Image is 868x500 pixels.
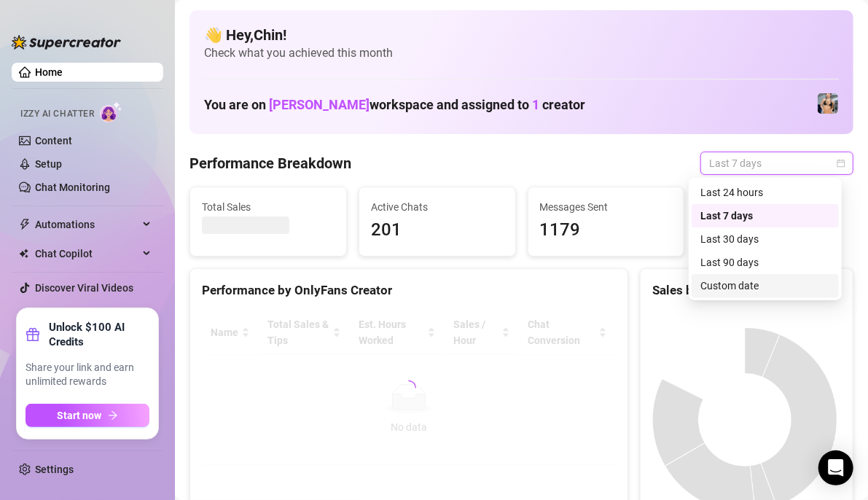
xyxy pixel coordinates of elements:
strong: Unlock $100 AI Credits [49,320,149,349]
div: Last 7 days [700,208,830,224]
h4: 👋 Hey, Chin ! [204,25,839,45]
span: Start now [58,410,102,421]
span: thunderbolt [19,219,31,230]
h4: Performance Breakdown [189,153,351,173]
a: Setup [35,158,62,170]
a: Settings [35,464,74,475]
a: Home [35,66,63,78]
span: gift [26,327,40,342]
div: Last 30 days [700,231,830,247]
span: Total Sales [202,199,335,215]
a: Chat Monitoring [35,181,110,193]
div: Custom date [700,278,830,294]
span: Automations [35,213,138,236]
button: Start nowarrow-right [26,404,149,427]
img: Veronica [818,93,838,114]
div: Custom date [692,274,839,297]
div: Open Intercom Messenger [818,450,853,485]
a: Content [35,135,72,147]
div: Performance by OnlyFans Creator [202,281,616,300]
div: Last 24 hours [700,184,830,200]
img: AI Chatter [100,101,122,122]
div: Last 30 days [692,227,839,251]
span: Messages Sent [540,199,673,215]
span: 201 [371,216,504,244]
span: 1 [532,97,539,112]
span: [PERSON_NAME] [269,97,370,112]
a: Discover Viral Videos [35,282,133,294]
span: 1179 [540,216,673,244]
div: Sales by OnlyFans Creator [652,281,841,300]
span: arrow-right [108,410,118,421]
div: Last 24 hours [692,181,839,204]
img: Chat Copilot [19,249,28,259]
img: logo-BBDzfeDw.svg [12,35,121,50]
span: Share your link and earn unlimited rewards [26,361,149,389]
span: Last 7 days [709,152,845,174]
div: Last 7 days [692,204,839,227]
h1: You are on workspace and assigned to creator [204,97,585,113]
span: Chat Copilot [35,242,138,265]
div: Last 90 days [692,251,839,274]
span: Check what you achieved this month [204,45,839,61]
span: calendar [837,159,845,168]
div: Last 90 days [700,254,830,270]
span: Izzy AI Chatter [20,107,94,121]
span: loading [401,380,417,396]
span: Active Chats [371,199,504,215]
